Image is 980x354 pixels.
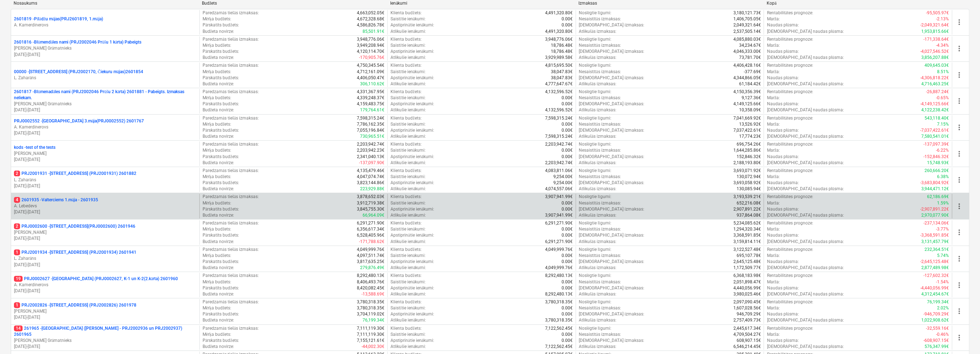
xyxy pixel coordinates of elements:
p: Klienta budžets : [390,168,421,174]
p: [DATE] - [DATE] [14,314,197,320]
span: more_vert [955,18,964,26]
p: PRJ2001934 - [STREET_ADDRESS] (PRJ2001934) 2601941 [14,249,136,256]
p: 4,122,238.42€ [921,107,949,113]
p: Atlikušās izmaksas : [579,107,616,113]
p: -26,887.24€ [926,89,949,95]
div: 19PRJ0002627 -[GEOGRAPHIC_DATA] (PRJ0002627, K-1 un K-2(2.kārta) 2601960A. Kamerdinerovs[DATE]-[D... [14,276,197,294]
p: 10,358.09€ [739,107,761,113]
p: Apstiprinātie ienākumi : [390,101,434,107]
span: more_vert [955,150,964,158]
div: 2601817 -Blūmenadāles nami (PRJ2002046 Prūšu 2 kārta) 2601881 - Pabeigts. Izmaksas neliekam.[PERS... [14,89,197,113]
p: Saistītie ienākumi : [390,147,426,153]
span: more_vert [955,202,964,211]
div: 2PRJ0002600 -[STREET_ADDRESS](PRJ0002600) 2601946[PERSON_NAME][DATE]-[DATE] [14,223,197,242]
p: 409,645.03€ [925,62,949,69]
p: 13,526.92€ [739,121,761,127]
p: 4,672,328.68€ [357,16,384,22]
p: [DEMOGRAPHIC_DATA] izmaksas : [579,22,644,28]
p: Atlikušie ienākumi : [390,186,426,192]
p: Saistītie ienākumi : [390,95,426,101]
span: more_vert [955,254,964,263]
p: [DATE] - [DATE] [14,157,197,163]
p: 17,774.23€ [739,133,761,140]
p: 4,120,114.70€ [357,49,384,55]
p: Noslēgtie līgumi : [579,10,611,16]
p: [DEMOGRAPHIC_DATA] naudas plūsma : [767,107,844,113]
p: Apstiprinātie ienākumi : [390,180,434,186]
div: 2PRJ2001931 -[STREET_ADDRESS] (PRJ2001931) 2601882L. Zaharāns[DATE]-[DATE] [14,171,197,189]
p: [PERSON_NAME] [14,229,197,236]
p: [DEMOGRAPHIC_DATA] izmaksas : [579,75,644,81]
span: 1 [14,302,20,308]
p: 38,047.83€ [551,75,573,81]
p: 9,254.00€ [553,180,573,186]
p: Klienta budžets : [390,115,421,121]
p: Budžeta novirze : [203,160,234,166]
div: 14261965 -[GEOGRAPHIC_DATA] ([PERSON_NAME] - PRJ2002936 un PRJ2002937) 2601965[PERSON_NAME] Grāma... [14,325,197,350]
p: -95,505.97€ [926,10,949,16]
p: A. Kamerdinerovs [14,22,197,28]
span: more_vert [955,71,964,79]
p: [DEMOGRAPHIC_DATA] izmaksas : [579,180,644,186]
p: 7,598,315.24€ [545,133,573,140]
p: 543,118.40€ [925,115,949,121]
p: 306,110.62€ [360,81,384,87]
p: -137,097.90€ [359,160,384,166]
p: [DATE] - [DATE] [14,288,197,294]
div: Budžets [202,1,384,6]
p: 0.00€ [562,101,573,107]
p: Paredzamās tiešās izmaksas : [203,36,259,42]
p: Marža : [767,147,780,153]
p: [DEMOGRAPHIC_DATA] naudas plūsma : [767,29,844,35]
span: more_vert [955,176,964,184]
p: -2,049,321.64€ [920,22,949,28]
p: Rentabilitātes prognoze : [767,115,813,121]
p: 4,085,880.03€ [733,36,761,42]
span: more_vert [955,281,964,289]
p: Naudas plūsma : [767,75,799,81]
p: Noslēgtie līgumi : [579,141,611,147]
p: Marža : [767,95,780,101]
p: Rentabilitātes prognoze : [767,89,813,95]
p: -2.13% [936,16,949,22]
p: Atlikušie ienākumi : [390,107,426,113]
p: [DEMOGRAPHIC_DATA] naudas plūsma : [767,133,844,140]
p: -4,149,125.66€ [920,101,949,107]
p: Marža : [767,121,780,127]
p: Saistītie ienākumi : [390,69,426,75]
p: Mērķa budžets : [203,69,232,75]
p: 4,149,125.66€ [733,101,761,107]
p: 7,598,315.24€ [357,115,384,121]
p: Atlikušās izmaksas : [579,133,616,140]
p: Pārskatīts budžets : [203,101,239,107]
div: kods -test of the tests[PERSON_NAME][DATE]-[DATE] [14,145,197,163]
p: 7,598,315.24€ [545,115,573,121]
p: Klienta budžets : [390,89,421,95]
p: 179,764.61€ [360,107,384,113]
p: Klienta budžets : [390,36,421,42]
p: 3,693,071.92€ [733,168,761,174]
p: Atlikušie ienākumi : [390,133,426,140]
p: Mērķa budžets : [203,147,232,153]
p: Naudas plūsma : [767,180,799,186]
p: 4,331,367.95€ [357,89,384,95]
p: PRJ2002826 - [STREET_ADDRESS] (PRJ2002826) 2601978 [14,302,136,308]
p: [PERSON_NAME] Grāmatnieks [14,45,197,51]
p: Saistītie ienākumi : [390,16,426,22]
p: Budžeta novirze : [203,107,234,113]
p: 4,491,320.80€ [545,29,573,35]
span: more_vert [955,228,964,237]
p: -4.34% [936,42,949,49]
p: Rentabilitātes prognoze : [767,141,813,147]
span: 19 [14,276,23,282]
span: 2 [14,171,20,176]
p: 7,041,669.92€ [733,115,761,121]
p: Atlikušās izmaksas : [579,160,616,166]
p: 3,823,144.86€ [357,180,384,186]
p: Paredzamās tiešās izmaksas : [203,168,259,174]
div: Ienākumi [390,1,573,6]
p: 7,786,162.35€ [357,121,384,127]
p: 15,748.93€ [927,160,949,166]
p: -3,683,804.92€ [920,180,949,186]
p: Paredzamās tiešās izmaksas : [203,115,259,121]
